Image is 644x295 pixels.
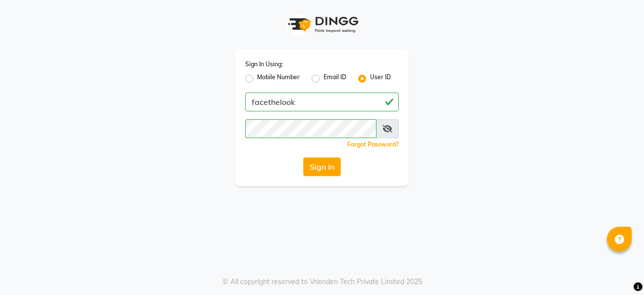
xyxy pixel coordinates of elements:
[303,157,341,176] button: Sign In
[323,73,346,85] label: Email ID
[370,73,391,85] label: User ID
[245,93,399,111] input: Username
[347,141,399,148] a: Forgot Password?
[282,10,362,39] img: logo1.svg
[602,255,634,285] iframe: chat widget
[257,73,300,85] label: Mobile Number
[245,119,376,138] input: Username
[245,60,283,69] label: Sign In Using:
